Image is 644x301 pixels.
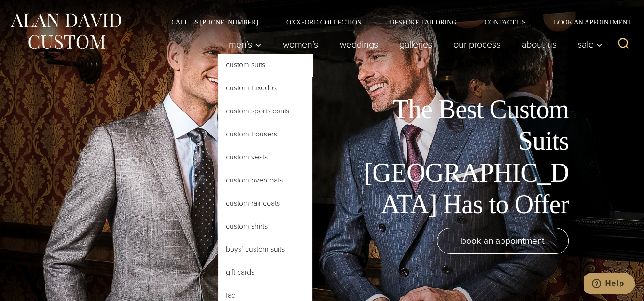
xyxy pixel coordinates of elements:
[272,35,329,54] a: Women’s
[218,169,312,191] a: Custom Overcoats
[329,35,389,54] a: weddings
[218,35,272,54] button: Men’s sub menu toggle
[218,146,312,168] a: Custom Vests
[272,19,376,25] a: Oxxford Collection
[540,19,635,25] a: Book an Appointment
[218,77,312,99] a: Custom Tuxedos
[461,234,545,247] span: book an appointment
[218,215,312,238] a: Custom Shirts
[218,123,312,145] a: Custom Trousers
[218,100,312,122] a: Custom Sports Coats
[511,35,567,54] a: About Us
[470,19,540,25] a: Contact Us
[157,19,272,25] a: Call Us [PHONE_NUMBER]
[584,273,635,296] iframe: Opens a widget where you can chat to one of our agents
[218,261,312,284] a: Gift Cards
[9,10,122,52] img: Alan David Custom
[612,33,635,55] button: View Search Form
[218,238,312,261] a: Boys’ Custom Suits
[218,54,312,76] a: Custom Suits
[218,35,608,54] nav: Primary Navigation
[567,35,608,54] button: Sale sub menu toggle
[437,228,569,254] a: book an appointment
[218,192,312,214] a: Custom Raincoats
[389,35,443,54] a: Galleries
[376,19,470,25] a: Bespoke Tailoring
[443,35,511,54] a: Our Process
[357,94,569,220] h1: The Best Custom Suits [GEOGRAPHIC_DATA] Has to Offer
[157,19,635,25] nav: Secondary Navigation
